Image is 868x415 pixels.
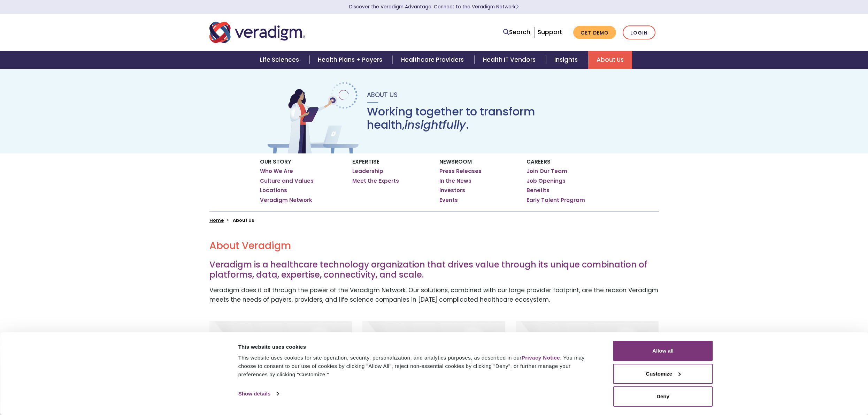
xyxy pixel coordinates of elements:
[367,90,398,99] span: About Us
[527,187,550,194] a: Benefits
[367,105,602,132] h1: Working together to transform health, .
[573,26,616,39] a: Get Demo
[260,178,314,184] a: Culture and Values
[252,51,309,69] a: Life Sciences
[522,355,560,361] a: Privacy Notice
[260,168,293,175] a: Who We Are
[613,364,713,384] button: Customize
[475,51,546,69] a: Health IT Vendors
[613,341,713,361] button: Allow all
[209,21,305,44] img: Veradigm logo
[439,168,482,175] a: Press Releases
[439,178,471,184] a: In the News
[588,51,632,69] a: About Us
[209,217,224,224] a: Home
[527,197,585,204] a: Early Talent Program
[439,197,458,204] a: Events
[405,117,466,133] em: insightfully
[260,197,312,204] a: Veradigm Network
[546,51,588,69] a: Insights
[439,187,465,194] a: Investors
[209,240,659,252] h2: About Veradigm
[352,178,399,184] a: Meet the Experts
[538,28,562,36] a: Support
[349,3,519,10] a: Discover the Veradigm Advantage: Connect to the Veradigm NetworkLearn More
[527,168,567,175] a: Join Our Team
[613,386,713,407] button: Deny
[238,343,598,351] div: This website uses cookies
[516,3,519,10] span: Learn More
[260,187,287,194] a: Locations
[352,168,383,175] a: Leadership
[238,388,279,399] a: Show details
[238,354,598,379] div: This website uses cookies for site operation, security, personalization, and analytics purposes, ...
[309,51,393,69] a: Health Plans + Payers
[209,260,659,280] h3: Veradigm is a healthcare technology organization that drives value through its unique combination...
[623,25,655,40] a: Login
[393,51,474,69] a: Healthcare Providers
[209,286,659,304] p: Veradigm does it all through the power of the Veradigm Network. Our solutions, combined with our ...
[527,178,566,184] a: Job Openings
[503,28,530,37] a: Search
